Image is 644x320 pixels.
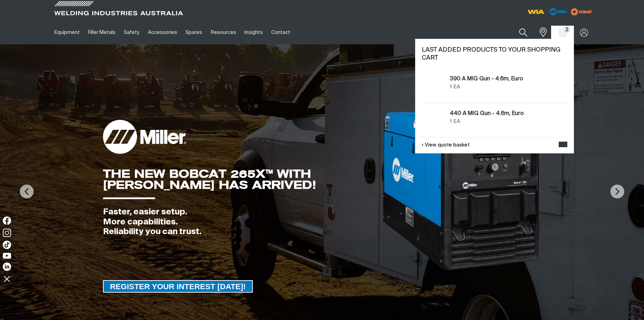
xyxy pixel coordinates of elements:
[3,241,11,249] img: TikTok
[240,20,267,44] a: Insights
[181,20,206,44] a: Spares
[103,280,253,293] a: REGISTER YOUR INTEREST TODAY!
[267,20,294,44] a: Contact
[453,118,460,126] div: EA
[569,7,594,17] img: miller
[512,24,535,41] button: Search products
[103,168,381,190] div: THE NEW BOBCAT 265X™ WITH [PERSON_NAME] HAS ARRIVED!
[422,46,567,62] h2: Last added products to your shopping cart
[450,109,524,118] a: 440 A MIG Gun - 4.6m, Euro
[120,20,144,44] a: Safety
[84,20,120,44] a: Filler Metals
[3,253,11,259] img: YouTube
[503,24,535,41] input: Product name or item number...
[3,263,11,271] img: LinkedIn
[453,83,460,91] div: EA
[104,280,252,293] span: REGISTER YOUR INTEREST [DATE]!
[3,216,11,225] img: Facebook
[450,119,452,124] span: 1
[563,26,570,33] span: 2
[3,229,11,237] img: Instagram
[557,28,568,37] a: Shopping cart (2 product(s))
[610,185,624,198] img: NextArrow
[144,20,181,44] a: Accessories
[50,20,84,44] a: Equipment
[20,185,34,198] img: PrevArrow
[103,207,381,237] div: Faster, easier setup. More capabilities. Reliability you can trust.
[422,141,470,149] a: View quote basket
[450,84,452,89] span: 1
[1,273,13,285] img: hide socials
[50,20,458,44] nav: Main
[450,75,523,83] a: 390 A MIG Gun - 4.6m, Euro
[206,20,240,44] a: Resources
